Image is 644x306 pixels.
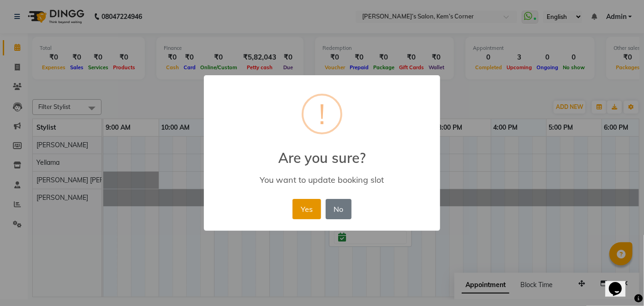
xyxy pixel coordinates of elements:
[204,138,440,166] h2: Are you sure?
[605,269,635,297] iframe: chat widget
[326,199,352,219] button: No
[319,96,325,132] div: !
[217,174,427,185] div: You want to update booking slot
[292,199,321,219] button: Yes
